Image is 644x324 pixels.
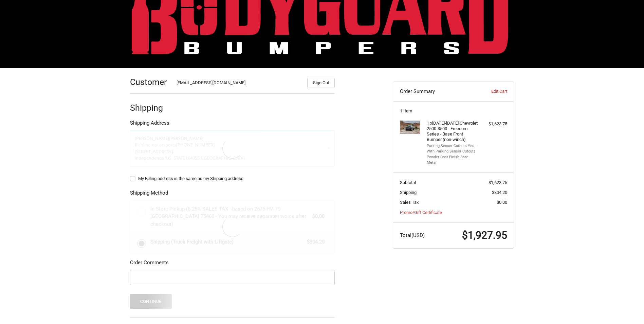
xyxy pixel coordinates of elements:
button: Continue [130,294,172,309]
a: Promo/Gift Certificate [400,210,442,215]
label: My Billing address is the same as my Shipping address [130,176,335,181]
h3: 1 Item [400,108,507,114]
div: $1,623.75 [480,121,507,127]
span: $1,927.95 [462,229,507,241]
div: [EMAIL_ADDRESS][DOMAIN_NAME] [177,79,301,88]
button: Sign Out [307,78,335,88]
span: $304.20 [492,190,507,195]
li: Parking Sensor Cutouts Yes - With Parking Sensor Cutouts [427,143,479,155]
legend: Order Comments [130,259,169,270]
iframe: Chat Widget [610,291,644,324]
span: Shipping [400,190,417,195]
legend: Shipping Method [130,189,168,200]
span: Subtotal [400,180,416,185]
h2: Shipping [130,103,170,113]
h3: Order Summary [400,88,474,95]
li: Powder Coat Finish Bare Metal [427,155,479,166]
a: Edit Cart [473,88,507,95]
h4: 1 x [DATE]-[DATE] Chevrolet 2500-3500 - Freedom Series - Base Front Bumper (non-winch) [427,121,479,143]
span: $1,623.75 [489,180,507,185]
span: Sales Tax [400,200,419,205]
span: $0.00 [497,200,507,205]
span: Total (USD) [400,232,425,238]
h2: Customer [130,77,170,87]
legend: Shipping Address [130,119,169,130]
